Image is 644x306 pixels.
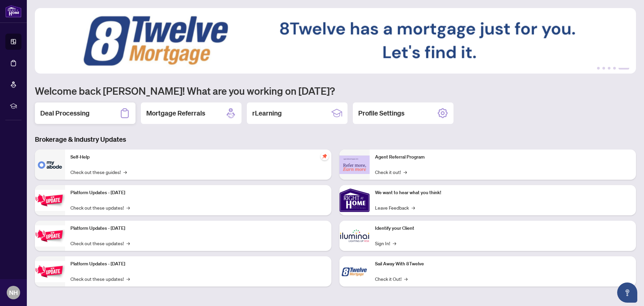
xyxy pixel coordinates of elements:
button: Open asap [617,282,637,303]
a: Check out these updates!→ [70,239,130,247]
button: 3 [608,67,610,70]
p: We want to hear what you think! [375,189,631,196]
img: Slide 4 [35,8,636,74]
span: → [412,204,415,211]
h2: Profile Settings [358,108,405,118]
span: → [126,239,130,247]
span: → [126,204,130,211]
p: Platform Updates - [DATE] [70,260,326,268]
a: Check out these updates!→ [70,204,130,211]
a: Check out these updates!→ [70,275,130,282]
a: Check it out!→ [375,168,407,176]
img: Self-Help [35,149,65,180]
button: 5 [619,67,629,70]
span: → [393,239,396,247]
h2: rLearning [252,108,282,118]
p: Platform Updates - [DATE] [70,189,326,196]
img: Identify your Client [339,221,370,251]
img: We want to hear what you think! [339,185,370,215]
p: Self-Help [70,154,326,161]
img: Sail Away With 8Twelve [339,256,370,287]
span: pushpin [321,152,329,160]
button: 4 [613,67,616,70]
span: → [404,168,407,176]
h2: Deal Processing [40,108,90,118]
h2: Mortgage Referrals [146,108,205,118]
button: 2 [602,67,605,70]
p: Agent Referral Program [375,154,631,161]
span: NH [9,288,18,297]
img: Platform Updates - July 8, 2025 [35,225,65,247]
p: Sail Away With 8Twelve [375,260,631,268]
p: Platform Updates - [DATE] [70,225,326,232]
h3: Brokerage & Industry Updates [35,135,636,144]
a: Sign In!→ [375,239,396,247]
img: Platform Updates - June 23, 2025 [35,261,65,282]
span: → [126,275,130,282]
a: Leave Feedback→ [375,204,415,211]
img: Platform Updates - July 21, 2025 [35,190,65,211]
img: logo [5,5,21,17]
button: 1 [597,67,600,70]
img: Agent Referral Program [339,156,370,174]
h1: Welcome back [PERSON_NAME]! What are you working on [DATE]? [35,84,636,97]
span: → [404,275,408,282]
p: Identify your Client [375,225,631,232]
span: → [123,168,127,176]
a: Check out these guides!→ [70,168,127,176]
a: Check it Out!→ [375,275,408,282]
